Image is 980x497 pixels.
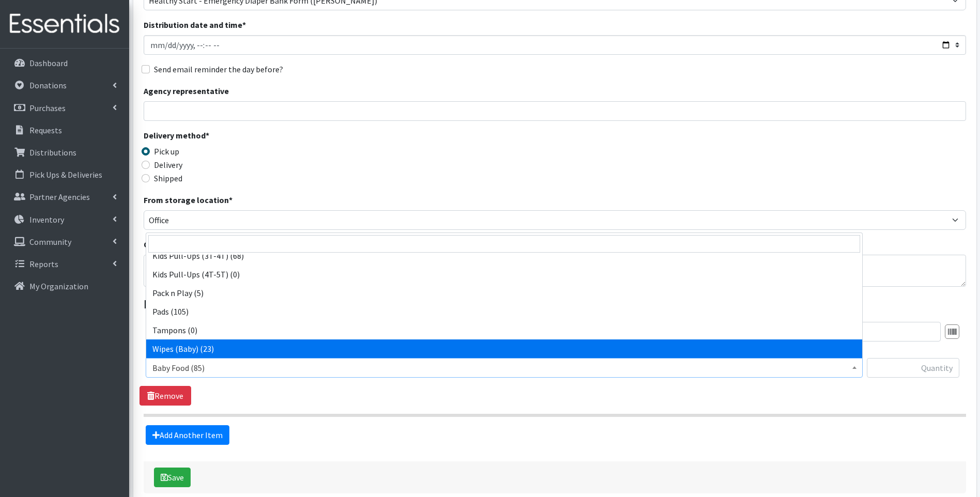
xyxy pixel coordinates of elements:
[144,194,232,206] label: From storage location
[29,214,64,225] p: Inventory
[152,361,856,375] span: Baby Food (85)
[867,358,959,378] input: Quantity
[146,284,862,302] li: Pack n Play (5)
[4,164,125,185] a: Pick Ups & Deliveries
[154,63,283,75] label: Send email reminder the day before?
[144,19,246,31] label: Distribution date and time
[29,237,71,247] p: Community
[4,254,125,274] a: Reports
[4,98,125,118] a: Purchases
[229,195,232,205] abbr: required
[29,103,66,113] p: Purchases
[154,172,182,184] label: Shipped
[29,80,67,90] p: Donations
[146,302,862,321] li: Pads (105)
[4,53,125,73] a: Dashboard
[4,120,125,141] a: Requests
[4,187,125,207] a: Partner Agencies
[4,142,125,163] a: Distributions
[206,130,209,141] abbr: required
[154,468,191,487] button: Save
[4,209,125,230] a: Inventory
[154,159,182,171] label: Delivery
[29,58,68,68] p: Dashboard
[154,145,179,158] label: Pick up
[144,295,966,314] legend: Items in this distribution
[4,276,125,297] a: My Organization
[29,169,102,180] p: Pick Ups & Deliveries
[242,20,246,30] abbr: required
[146,358,863,378] span: Baby Food (85)
[29,192,90,202] p: Partner Agencies
[29,125,62,135] p: Requests
[4,75,125,96] a: Donations
[144,238,181,251] label: Comment
[4,231,125,252] a: Community
[146,321,862,339] li: Tampons (0)
[146,339,862,358] li: Wipes (Baby) (23)
[29,147,76,158] p: Distributions
[139,386,191,406] a: Remove
[4,7,125,41] img: HumanEssentials
[29,259,58,269] p: Reports
[144,85,229,97] label: Agency representative
[144,129,349,145] legend: Delivery method
[146,265,862,284] li: Kids Pull-Ups (4T-5T) (0)
[29,281,88,291] p: My Organization
[146,425,229,445] a: Add Another Item
[146,246,862,265] li: Kids Pull-Ups (3T-4T) (68)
